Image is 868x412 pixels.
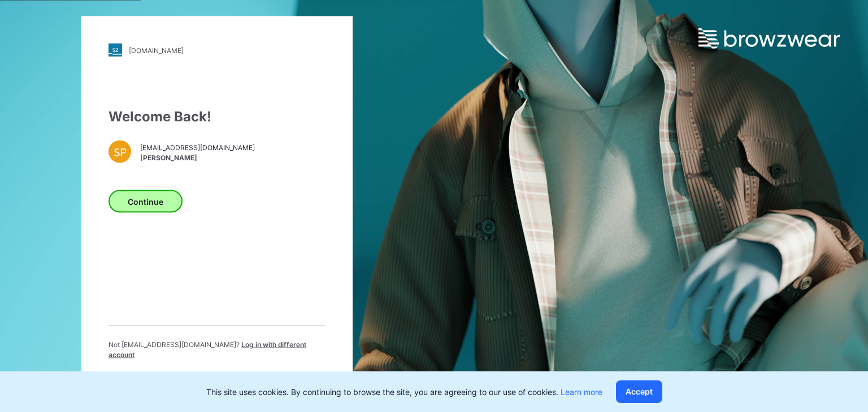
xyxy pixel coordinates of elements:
[140,142,255,152] span: [EMAIL_ADDRESS][DOMAIN_NAME]
[698,28,840,49] img: browzwear-logo.e42bd6dac1945053ebaf764b6aa21510.svg
[140,152,255,163] span: [PERSON_NAME]
[108,43,325,57] a: [DOMAIN_NAME]
[129,46,184,54] div: [DOMAIN_NAME]
[108,141,131,163] div: SP
[108,190,183,213] button: Continue
[108,43,122,57] img: stylezone-logo.562084cfcfab977791bfbf7441f1a819.svg
[206,386,602,398] p: This site uses cookies. By continuing to browse the site, you are agreeing to our use of cookies.
[616,380,662,403] button: Accept
[561,387,602,397] a: Learn more
[108,107,325,127] div: Welcome Back!
[108,340,325,360] p: Not [EMAIL_ADDRESS][DOMAIN_NAME] ?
